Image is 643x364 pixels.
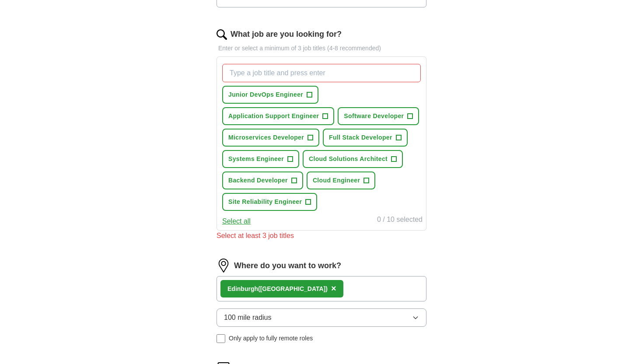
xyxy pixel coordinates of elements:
[217,259,231,273] img: location.png
[234,260,341,272] label: Where do you want to work?
[338,107,419,125] button: Software Developer
[222,171,303,189] button: Backend Developer
[222,86,318,104] button: Junior DevOps Engineer
[222,107,334,125] button: Application Support Engineer
[329,133,392,142] span: Full Stack Developer
[227,284,328,294] div: rgh
[222,64,421,82] input: Type a job title and press enter
[309,154,388,164] span: Cloud Solutions Architect
[229,334,313,343] span: Only apply to fully remote roles
[344,112,404,121] span: Software Developer
[217,231,426,241] div: Select at least 3 job titles
[228,197,302,206] span: Site Reliability Engineer
[222,193,317,211] button: Site Reliability Engineer
[217,334,225,343] input: Only apply to fully remote roles
[377,214,423,227] div: 0 / 10 selected
[217,44,426,53] p: Enter or select a minimum of 3 job titles (4-8 recommended)
[228,133,304,142] span: Microservices Developer
[307,171,375,189] button: Cloud Engineer
[303,150,403,168] button: Cloud Solutions Architect
[217,308,426,327] button: 100 mile radius
[224,312,272,323] span: 100 mile radius
[331,282,336,295] button: ×
[228,154,284,164] span: Systems Engineer
[331,283,336,293] span: ×
[222,216,251,227] button: Select all
[228,112,319,121] span: Application Support Engineer
[222,129,319,147] button: Microservices Developer
[231,28,342,40] label: What job are you looking for?
[228,90,303,99] span: Junior DevOps Engineer
[217,29,227,40] img: search.png
[323,129,408,147] button: Full Stack Developer
[258,285,328,292] span: ([GEOGRAPHIC_DATA])
[313,176,360,185] span: Cloud Engineer
[222,150,299,168] button: Systems Engineer
[227,285,248,292] strong: Edinbu
[228,176,288,185] span: Backend Developer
